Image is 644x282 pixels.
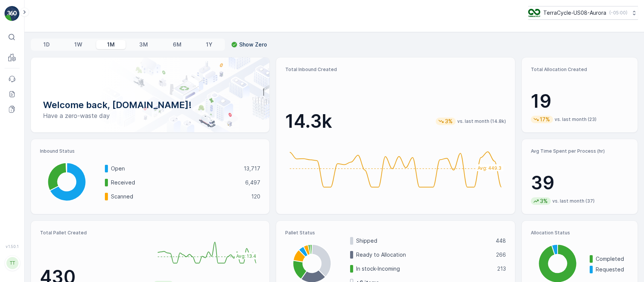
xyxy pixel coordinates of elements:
button: TT [5,250,20,276]
p: 3% [444,118,453,125]
span: v 1.50.1 [5,244,20,249]
p: Show Zero [239,41,267,48]
p: 3M [139,41,148,48]
p: 120 [251,193,260,200]
p: Total Pallet Created [40,230,147,236]
p: 6,497 [245,179,260,186]
p: 213 [497,265,506,273]
p: 1W [74,41,82,48]
p: Received [111,179,240,186]
img: image_ci7OI47.png [528,9,540,17]
p: Welcome back, [DOMAIN_NAME]! [43,99,257,111]
p: In stock-Incoming [356,265,492,273]
p: Total Inbound Created [285,67,506,73]
p: Scanned [111,193,246,200]
div: TT [6,257,18,269]
p: vs. last month (37) [552,198,595,204]
p: 17% [539,116,551,123]
p: Have a zero-waste day [43,111,257,120]
p: Inbound Status [40,148,260,154]
p: Completed [596,255,629,263]
p: 1M [107,41,115,48]
p: Pallet Status [285,230,506,236]
button: TerraCycle-US08-Aurora(-05:00) [528,6,638,20]
p: 448 [496,237,506,245]
p: Requested [596,266,629,273]
p: 1D [43,41,50,48]
p: 6M [173,41,181,48]
p: Ready to Allocation [356,251,491,259]
img: logo [5,6,20,21]
p: Total Allocation Created [531,67,629,73]
p: vs. last month (14.8k) [457,118,506,124]
p: 1Y [206,41,212,48]
p: Open [111,165,239,172]
p: Allocation Status [531,230,629,236]
p: TerraCycle-US08-Aurora [543,9,606,17]
p: 19 [531,90,629,113]
p: Avg Time Spent per Process (hr) [531,148,629,154]
p: Shipped [356,237,490,245]
p: 13,717 [244,165,260,172]
p: 14.3k [285,110,332,133]
p: 266 [496,251,506,259]
p: vs. last month (23) [555,116,596,122]
p: 39 [531,172,629,194]
p: 3% [539,197,549,205]
p: ( -05:00 ) [609,10,627,16]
